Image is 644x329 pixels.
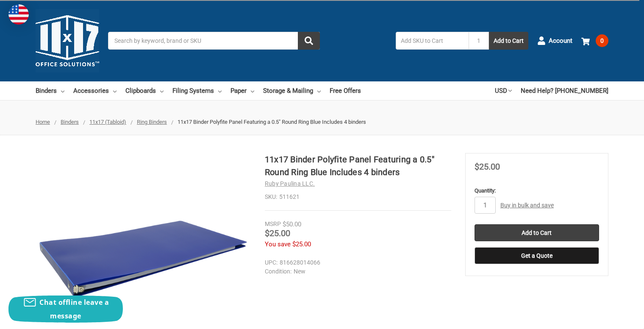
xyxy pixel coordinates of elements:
[549,36,572,46] span: Account
[537,30,572,52] a: Account
[61,119,79,125] a: Binders
[125,81,164,100] a: Clipboards
[265,267,291,276] dt: Condition:
[489,32,528,50] button: Add to Cart
[396,32,469,50] input: Add SKU to Cart
[265,240,291,248] span: You save
[596,34,608,47] span: 0
[475,224,599,241] input: Add to Cart
[265,192,451,201] dd: 511621
[265,192,277,201] dt: SKU:
[265,220,281,229] div: MSRP
[475,162,500,172] span: $25.00
[178,119,366,125] span: 11x17 Binder Polyfite Panel Featuring a 0.5" Round Ring Blue Includes 4 binders
[475,247,599,264] button: Get a Quote
[581,30,608,52] a: 0
[73,81,117,100] a: Accessories
[265,228,290,238] span: $25.00
[265,258,278,267] dt: UPC:
[330,81,361,100] a: Free Offers
[36,81,64,100] a: Binders
[292,240,311,248] span: $25.00
[89,119,126,125] a: 11x17 (Tabloid)
[265,258,447,267] dd: 816628014066
[8,4,29,25] img: duty and tax information for United States
[521,81,608,100] a: Need Help? [PHONE_NUMBER]
[39,298,109,321] span: Chat offline leave a message
[475,187,599,195] label: Quantity:
[230,81,254,100] a: Paper
[8,296,123,323] button: Chat offline leave a message
[36,9,99,72] img: 11x17.com
[108,32,320,50] input: Search by keyword, brand or SKU
[500,202,554,209] a: Buy in bulk and save
[172,81,222,100] a: Filing Systems
[263,81,321,100] a: Storage & Mailing
[137,119,167,125] a: Ring Binders
[265,180,315,187] a: Ruby Paulina LLC.
[495,81,512,100] a: USD
[265,267,447,276] dd: New
[265,153,451,178] h1: 11x17 Binder Polyfite Panel Featuring a 0.5" Round Ring Blue Includes 4 binders
[36,119,50,125] a: Home
[283,220,301,228] span: $50.00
